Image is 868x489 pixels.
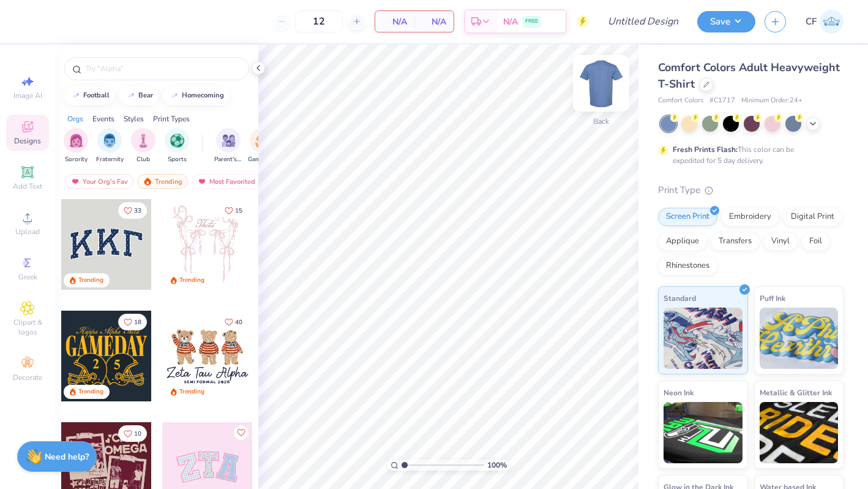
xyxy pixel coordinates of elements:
span: Fraternity [96,155,124,164]
strong: Need help? [45,451,89,463]
span: 100 % [487,460,507,471]
img: Sorority Image [69,134,83,148]
div: Foil [801,232,830,251]
button: filter button [64,128,88,164]
span: Parent's Weekend [214,155,242,164]
button: bear [119,86,159,105]
div: Back [593,116,609,127]
button: Like [219,202,248,219]
span: Metallic & Glitter Ink [760,386,832,399]
span: 15 [235,208,242,214]
div: Orgs [67,113,83,124]
span: Minimum Order: 24 + [741,96,803,106]
div: Transfers [711,232,760,251]
img: Sports Image [170,134,184,148]
input: – – [295,10,343,32]
button: filter button [165,128,189,164]
div: filter for Game Day [248,128,276,164]
img: most_fav.gif [197,177,207,186]
span: 40 [235,319,242,325]
img: Metallic & Glitter Ink [760,402,839,463]
div: Trending [179,276,204,285]
a: CF [806,10,844,34]
img: trend_line.gif [71,92,81,99]
span: Decorate [13,373,42,382]
span: Sorority [65,155,88,164]
strong: Fresh Prints Flash: [673,145,738,154]
span: Game Day [248,155,276,164]
img: Standard [664,308,743,369]
div: homecoming [182,92,224,99]
span: 33 [134,208,141,214]
img: Puff Ink [760,308,839,369]
div: football [83,92,110,99]
div: filter for Sorority [64,128,88,164]
div: Your Org's Fav [65,174,133,189]
span: FREE [525,17,538,26]
button: filter button [96,128,124,164]
span: Comfort Colors Adult Heavyweight T-Shirt [658,60,840,91]
img: Back [577,59,626,108]
button: football [64,86,115,105]
button: Like [118,425,147,442]
button: homecoming [163,86,230,105]
img: Neon Ink [664,402,743,463]
img: trending.gif [143,177,152,186]
div: Trending [78,276,103,285]
button: Like [118,314,147,330]
span: N/A [383,15,407,28]
div: Trending [78,387,103,396]
button: Like [118,202,147,219]
div: Print Types [153,113,190,124]
span: Comfort Colors [658,96,703,106]
span: # C1717 [709,96,735,106]
div: Print Type [658,183,844,197]
div: Digital Print [783,208,842,226]
span: N/A [503,15,518,28]
div: filter for Fraternity [96,128,124,164]
div: Styles [124,113,144,124]
img: trend_line.gif [126,92,136,99]
span: Neon Ink [664,386,694,399]
span: Sports [168,155,187,164]
div: Most Favorited [192,174,261,189]
input: Try "Alpha" [84,63,241,75]
span: Greek [18,272,37,282]
button: filter button [248,128,276,164]
button: Like [234,425,249,440]
span: Clipart & logos [6,317,49,337]
button: Like [219,314,248,330]
div: Trending [179,387,204,396]
span: 10 [134,431,141,437]
div: Vinyl [763,232,798,251]
div: Rhinestones [658,257,717,275]
div: Screen Print [658,208,717,226]
span: Standard [664,292,696,305]
span: Image AI [13,91,42,100]
span: Designs [14,136,41,146]
div: filter for Parent's Weekend [214,128,242,164]
img: most_fav.gif [70,177,80,186]
img: Cameryn Freeman [820,10,844,34]
div: Events [92,113,114,124]
div: Embroidery [721,208,779,226]
div: bear [138,92,153,99]
div: filter for Sports [165,128,189,164]
div: This color can be expedited for 5 day delivery. [673,144,823,166]
div: Applique [658,232,707,251]
button: Save [697,11,755,32]
div: filter for Club [131,128,155,164]
img: Club Image [137,134,150,148]
button: filter button [131,128,155,164]
img: Fraternity Image [103,134,116,148]
img: Game Day Image [255,134,269,148]
span: Club [137,155,150,164]
span: CF [806,15,817,29]
img: trend_line.gif [170,92,179,99]
span: 18 [134,319,141,325]
span: Puff Ink [760,292,785,305]
span: Upload [15,227,40,237]
span: Add Text [13,181,42,191]
div: Trending [137,174,188,189]
input: Untitled Design [598,9,688,34]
